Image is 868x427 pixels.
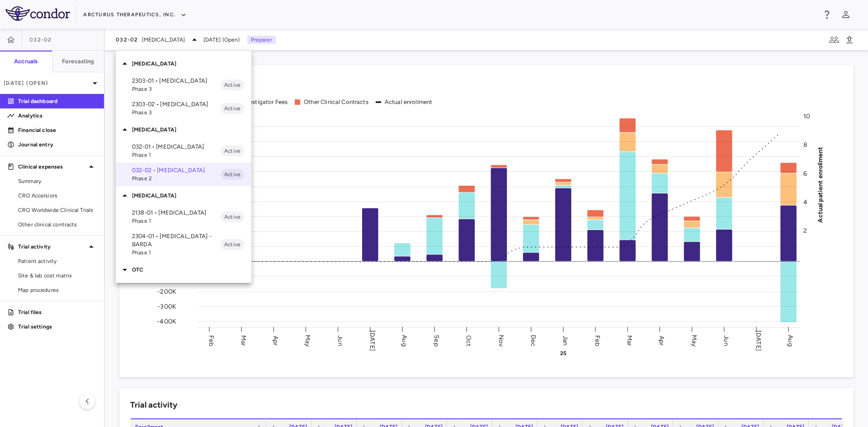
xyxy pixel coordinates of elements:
p: 2303-02 • [MEDICAL_DATA] [132,100,221,108]
p: 032-02 • [MEDICAL_DATA] [132,166,221,174]
span: Active [221,170,244,178]
div: OTC [116,260,251,279]
span: Phase 1 [132,217,221,225]
span: Phase 1 [132,151,221,159]
p: 2303-01 • [MEDICAL_DATA] [132,77,221,85]
span: Phase 3 [132,85,221,93]
div: [MEDICAL_DATA] [116,186,251,205]
p: 2304-01 • [MEDICAL_DATA] - BARDA [132,232,221,249]
div: 2303-02 • [MEDICAL_DATA]Phase 3Active [116,97,251,120]
div: 2303-01 • [MEDICAL_DATA]Phase 3Active [116,73,251,97]
div: 032-02 • [MEDICAL_DATA]Phase 2Active [116,163,251,186]
p: 032-01 • [MEDICAL_DATA] [132,143,221,151]
span: Active [221,104,244,113]
p: [MEDICAL_DATA] [132,126,251,134]
p: [MEDICAL_DATA] [132,60,251,68]
p: OTC [132,266,251,274]
span: Phase 2 [132,174,221,183]
span: Phase 1 [132,249,221,257]
p: [MEDICAL_DATA] [132,192,251,200]
span: Phase 3 [132,108,221,117]
div: 032-01 • [MEDICAL_DATA]Phase 1Active [116,139,251,163]
span: Active [221,240,244,249]
div: 2304-01 • [MEDICAL_DATA] - BARDAPhase 1Active [116,229,251,260]
span: Active [221,147,244,155]
div: 2138-01 • [MEDICAL_DATA]Phase 1Active [116,205,251,229]
div: [MEDICAL_DATA] [116,54,251,73]
div: [MEDICAL_DATA] [116,120,251,139]
span: Active [221,213,244,221]
span: Active [221,81,244,89]
p: 2138-01 • [MEDICAL_DATA] [132,209,221,217]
